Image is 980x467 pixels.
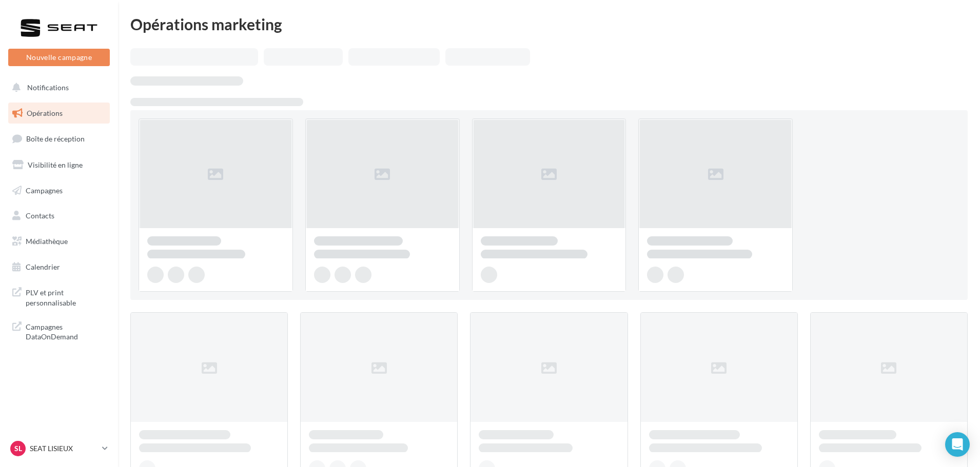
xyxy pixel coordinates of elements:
[26,320,106,342] span: Campagnes DataOnDemand
[945,432,970,457] div: Open Intercom Messenger
[27,83,69,92] span: Notifications
[6,205,112,227] a: Contacts
[6,154,112,176] a: Visibilité en ligne
[6,128,112,150] a: Boîte de réception
[30,443,98,454] p: SEAT LISIEUX
[26,211,54,220] span: Contacts
[27,109,63,117] span: Opérations
[6,180,112,201] a: Campagnes
[8,439,110,458] a: SL SEAT LISIEUX
[26,186,63,194] span: Campagnes
[14,443,22,454] span: SL
[26,237,68,246] span: Médiathèque
[26,286,106,308] span: PLV et print personnalisable
[6,77,108,98] button: Notifications
[6,256,112,278] a: Calendrier
[6,231,112,252] a: Médiathèque
[6,281,112,312] a: PLV et print personnalisable
[6,103,112,124] a: Opérations
[26,134,85,143] span: Boîte de réception
[6,316,112,346] a: Campagnes DataOnDemand
[26,262,60,271] span: Calendrier
[28,160,83,169] span: Visibilité en ligne
[8,49,110,66] button: Nouvelle campagne
[130,16,968,32] div: Opérations marketing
